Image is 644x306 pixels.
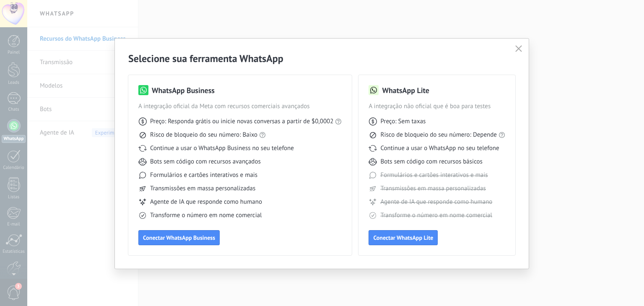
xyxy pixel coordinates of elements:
[150,117,333,126] span: Preço: Responda grátis ou inicie novas conversas a partir de $0,0002
[380,171,488,179] span: Formulários e cartões interativos e mais
[380,144,499,153] span: Continue a usar o WhatsApp no seu telefone
[150,171,257,179] span: Formulários e cartões interativos e mais
[380,117,426,126] span: Preço: Sem taxas
[380,158,482,166] span: Bots sem código com recursos básicos
[150,144,294,153] span: Continue a usar o WhatsApp Business no seu telefone
[143,235,215,241] span: Conectar WhatsApp Business
[380,211,492,220] span: Transforme o número em nome comercial
[369,230,438,245] button: Conectar WhatsApp Lite
[128,52,515,65] h2: Selecione sua ferramenta WhatsApp
[150,198,262,206] span: Agente de IA que responde como humano
[380,184,486,193] span: Transmissões em massa personalizadas
[150,131,257,139] span: Risco de bloqueio do seu número: Baixo
[150,184,255,193] span: Transmissões em massa personalizadas
[138,230,220,245] button: Conectar WhatsApp Business
[373,235,433,241] span: Conectar WhatsApp Lite
[382,85,429,96] h3: WhatsApp Lite
[380,198,492,206] span: Agente de IA que responde como humano
[150,158,261,166] span: Bots sem código com recursos avançados
[369,102,505,111] span: A integração não oficial que é boa para testes
[150,211,262,220] span: Transforme o número em nome comercial
[152,85,215,96] h3: WhatsApp Business
[138,102,342,111] span: A integração oficial da Meta com recursos comerciais avançados
[380,131,497,139] span: Risco de bloqueio do seu número: Depende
